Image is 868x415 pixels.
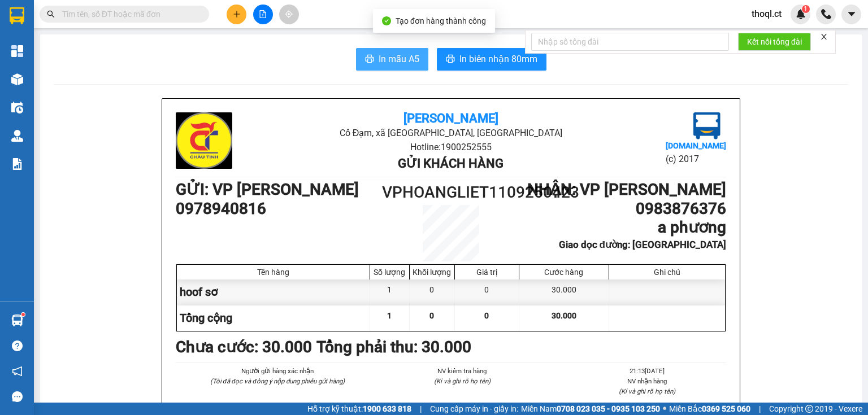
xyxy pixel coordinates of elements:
img: dashboard-icon [11,45,23,57]
i: (Kí và ghi rõ họ tên) [619,387,675,395]
button: Kết nối tổng đài [738,33,811,51]
span: | [420,403,422,415]
i: (Kí và ghi rõ họ tên) [434,377,491,385]
input: Nhập số tổng đài [531,33,729,51]
div: Cước hàng [522,268,606,277]
img: warehouse-icon [11,314,23,326]
span: In biên nhận 80mm [459,52,537,66]
strong: 1900 633 818 [363,404,411,413]
img: logo.jpg [14,14,71,71]
span: printer [365,54,374,65]
img: warehouse-icon [11,130,23,142]
button: aim [279,5,299,24]
sup: 1 [802,5,810,13]
img: logo.jpg [693,112,721,139]
span: message [12,391,23,402]
span: question-circle [12,340,23,351]
li: Cổ Đạm, xã [GEOGRAPHIC_DATA], [GEOGRAPHIC_DATA] [267,126,634,140]
div: Tên hàng [180,268,367,277]
div: 1 [370,279,410,305]
span: aim [285,10,293,18]
h1: VPHOANGLIET1109250423 [382,180,520,205]
span: copyright [805,405,813,413]
span: plus [233,10,241,18]
li: Người gửi hàng xác nhận [198,366,356,376]
span: Tạo đơn hàng thành công [396,16,486,25]
img: warehouse-icon [11,102,23,113]
span: Hỗ trợ kỹ thuật: [307,403,411,415]
span: 0 [484,311,489,320]
b: [DOMAIN_NAME] [666,141,726,150]
button: plus [227,5,246,24]
span: close [820,33,828,41]
sup: 1 [21,313,25,316]
h1: 0978940816 [176,199,382,219]
span: ⚪️ [663,407,666,411]
h1: a phương [520,218,726,237]
li: Cổ Đạm, xã [GEOGRAPHIC_DATA], [GEOGRAPHIC_DATA] [106,28,472,42]
b: GỬI : VP [PERSON_NAME] [14,82,197,101]
div: Khối lượng [413,268,452,277]
img: warehouse-icon [11,73,23,85]
span: file-add [259,10,267,18]
span: printer [446,54,455,65]
div: 0 [455,279,519,305]
b: Gửi khách hàng [398,156,504,171]
li: Hotline: 1900252555 [267,140,634,154]
span: notification [12,366,23,377]
span: 1 [804,5,808,13]
img: logo-vxr [10,7,24,24]
h1: 0983876376 [520,199,726,219]
div: 30.000 [519,279,609,305]
li: 21:13[DATE] [568,366,726,376]
strong: 0708 023 035 - 0935 103 250 [557,404,660,413]
span: check-circle [382,16,391,25]
li: NV nhận hàng [568,376,726,386]
span: Cung cấp máy in - giấy in: [430,403,518,415]
b: [PERSON_NAME] [403,111,498,125]
div: Ghi chú [612,268,722,277]
img: solution-icon [11,158,23,170]
div: Giá trị [458,268,516,277]
span: 0 [429,311,434,320]
i: (Tôi đã đọc và đồng ý nộp dung phiếu gửi hàng) [210,377,345,385]
span: | [759,403,761,415]
span: 1 [387,311,392,320]
div: Số lượng [373,268,406,277]
span: thoql.ct [743,7,791,21]
span: 30.000 [552,311,576,320]
li: Hotline: 1900252555 [106,42,472,56]
li: (c) 2017 [666,152,726,166]
span: Kết nối tổng đài [747,36,802,48]
span: Miền Bắc [669,403,750,415]
span: Tổng cộng [180,311,232,325]
button: printerIn biên nhận 80mm [437,48,546,71]
div: 0 [410,279,455,305]
button: caret-down [841,5,861,24]
img: icon-new-feature [796,9,806,19]
b: GỬI : VP [PERSON_NAME] [176,180,359,199]
img: logo.jpg [176,112,232,169]
b: NHẬN : VP [PERSON_NAME] [527,180,726,199]
button: file-add [253,5,273,24]
input: Tìm tên, số ĐT hoặc mã đơn [62,8,196,20]
b: Tổng phải thu: 30.000 [316,338,471,356]
span: Miền Nam [521,403,660,415]
button: printerIn mẫu A5 [356,48,428,71]
b: Giao dọc đường: [GEOGRAPHIC_DATA] [559,239,726,250]
span: caret-down [847,9,857,19]
img: phone-icon [821,9,831,19]
div: hoof sơ [177,279,370,305]
span: In mẫu A5 [379,52,419,66]
span: search [47,10,55,18]
strong: 0369 525 060 [702,404,750,413]
li: NV kiểm tra hàng [383,366,541,376]
b: Chưa cước : 30.000 [176,338,312,356]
